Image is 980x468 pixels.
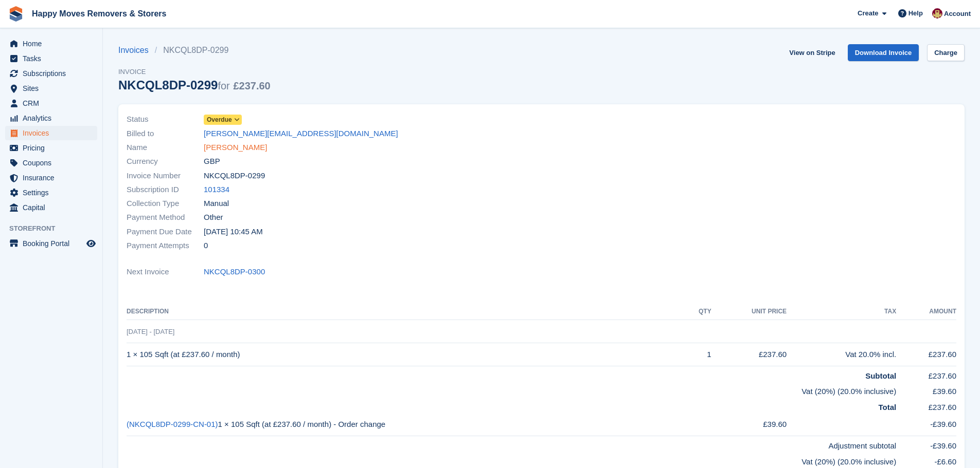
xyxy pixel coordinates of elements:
td: £39.60 [896,382,956,398]
span: 0 [204,240,208,252]
span: for [218,80,229,91]
span: Payment Attempts [127,240,204,252]
th: Amount [896,304,956,320]
span: Settings [23,185,84,200]
span: Analytics [23,111,84,125]
span: Status [127,114,204,125]
a: menu [5,185,97,200]
nav: breadcrumbs [118,44,271,57]
span: Coupons [23,156,84,170]
a: Overdue [204,114,242,125]
a: Download Invoice [848,44,919,61]
td: 1 [684,343,711,366]
span: [DATE] - [DATE] [127,328,174,335]
span: Subscriptions [23,66,84,81]
a: NKCQL8DP-0300 [204,266,265,278]
td: Vat (20%) (20.0% inclusive) [127,452,896,468]
span: CRM [23,96,84,110]
td: 1 × 105 Sqft (at £237.60 / month) - Order change [127,413,684,436]
a: menu [5,81,97,96]
td: -£39.60 [896,413,956,436]
a: menu [5,236,97,251]
a: menu [5,156,97,170]
a: Invoices [118,44,155,57]
a: menu [5,141,97,155]
span: Overdue [207,115,232,124]
img: stora-icon-8386f47178a22dfd0bd8f6a31ec36ba5ce8667c1dd55bd0f319d3a0aa187defe.svg [8,6,24,22]
span: Next Invoice [127,266,204,278]
a: Charge [927,44,965,61]
span: GBP [204,156,220,167]
span: Currency [127,156,204,167]
time: 2025-08-14 09:45:06 UTC [204,226,263,238]
a: menu [5,111,97,125]
a: menu [5,171,97,185]
td: £237.60 [896,366,956,382]
span: Storefront [9,223,102,234]
span: Subscription ID [127,184,204,196]
td: £237.60 [711,343,787,366]
span: Create [858,8,878,18]
div: Vat 20.0% incl. [787,349,896,361]
span: Tasks [23,51,84,66]
span: Sites [23,81,84,96]
a: 101334 [204,184,229,196]
td: Adjustment subtotal [127,436,896,452]
span: Name [127,142,204,154]
span: NKCQL8DP-0299 [204,170,265,182]
a: menu [5,126,97,140]
a: menu [5,96,97,110]
td: -£6.60 [896,452,956,468]
span: Invoice Number [127,170,204,182]
span: £237.60 [233,80,270,91]
th: QTY [684,304,711,320]
td: 1 × 105 Sqft (at £237.60 / month) [127,343,684,366]
span: Invoice [118,67,271,77]
span: Invoices [23,126,84,140]
td: £237.60 [896,398,956,414]
span: Payment Due Date [127,226,204,238]
a: [PERSON_NAME][EMAIL_ADDRESS][DOMAIN_NAME] [204,128,398,140]
img: Steven Fry [932,8,942,18]
td: -£39.60 [896,436,956,452]
td: Vat (20%) (20.0% inclusive) [127,382,896,398]
span: Manual [204,198,229,210]
span: Help [908,8,923,18]
span: Payment Method [127,212,204,223]
th: Description [127,304,684,320]
a: menu [5,51,97,66]
a: Happy Moves Removers & Storers [28,5,170,22]
strong: Subtotal [865,371,896,380]
a: Preview store [85,237,97,250]
td: £237.60 [896,343,956,366]
th: Tax [787,304,896,320]
td: £39.60 [711,413,787,436]
span: Collection Type [127,198,204,210]
th: Unit Price [711,304,787,320]
span: Billed to [127,128,204,140]
strong: Total [878,403,896,411]
a: View on Stripe [785,44,839,61]
span: Capital [23,200,84,215]
a: [PERSON_NAME] [204,142,267,154]
a: menu [5,36,97,51]
div: NKCQL8DP-0299 [118,78,271,92]
a: (NKCQL8DP-0299-CN-01) [127,420,218,428]
span: Pricing [23,141,84,155]
span: Account [944,9,971,19]
a: menu [5,200,97,215]
a: menu [5,66,97,81]
span: Other [204,212,223,223]
span: Booking Portal [23,236,84,251]
span: Insurance [23,171,84,185]
span: Home [23,36,84,51]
